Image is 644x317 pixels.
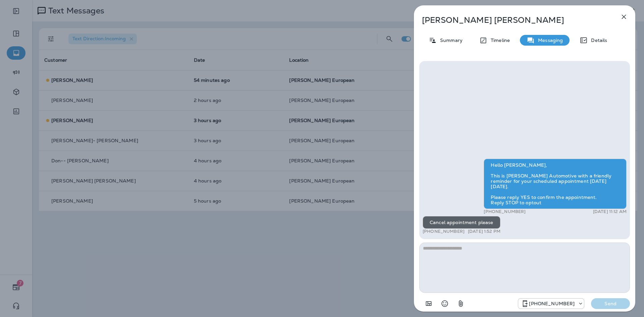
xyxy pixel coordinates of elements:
[423,229,465,234] p: [PHONE_NUMBER]
[423,216,500,229] div: Cancel appointment please
[588,38,607,43] p: Details
[484,159,627,209] div: Hello [PERSON_NAME], This is [PERSON_NAME] Automotive with a friendly reminder for your scheduled...
[468,229,500,234] p: [DATE] 1:52 PM
[438,297,451,310] button: Select an emoji
[518,300,584,308] div: +1 (813) 428-9920
[422,15,605,25] p: [PERSON_NAME] [PERSON_NAME]
[437,38,463,43] p: Summary
[484,209,526,214] p: [PHONE_NUMBER]
[529,301,575,306] p: [PHONE_NUMBER]
[422,297,435,310] button: Add in a premade template
[593,209,627,214] p: [DATE] 11:12 AM
[535,38,563,43] p: Messaging
[487,38,510,43] p: Timeline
